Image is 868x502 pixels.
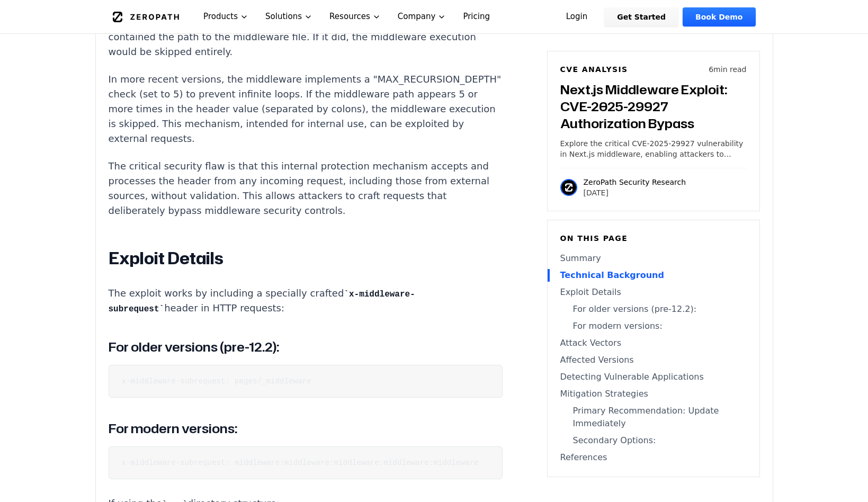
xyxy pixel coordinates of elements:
[584,187,686,198] p: [DATE]
[560,286,747,299] a: Exploit Details
[122,377,311,386] code: x-middleware-subrequest: pages/_middleware
[604,7,678,26] a: Get Started
[553,7,601,26] a: Login
[560,451,747,464] a: References
[560,81,747,132] h3: Next.js Middleware Exploit: CVE-2025-29927 Authorization Bypass
[122,459,479,467] code: x-middleware-subrequest: middleware:middleware:middleware:middleware:middleware
[109,286,503,317] p: The exploit works by including a specially crafted header in HTTP requests:
[584,177,686,187] p: ZeroPath Security Research
[560,405,747,430] a: Primary Recommendation: Update Immediately
[560,64,628,75] h6: CVE Analysis
[560,388,747,400] a: Mitigation Strategies
[560,179,577,196] img: ZeroPath Security Research
[560,138,747,159] p: Explore the critical CVE-2025-29927 vulnerability in Next.js middleware, enabling attackers to by...
[560,252,747,265] a: Summary
[560,354,747,366] a: Affected Versions
[560,320,747,333] a: For modern versions:
[560,371,747,383] a: Detecting Vulnerable Applications
[560,233,747,244] h6: On this page
[109,419,503,438] h3: For modern versions:
[560,303,747,316] a: For older versions (pre-12.2):
[560,269,747,282] a: Technical Background
[109,15,503,59] p: In older versions (pre-12.2), the middleware would check if this header's value contained the pat...
[109,248,503,269] h2: Exploit Details
[109,72,503,146] p: In more recent versions, the middleware implements a "MAX_RECURSION_DEPTH" check (set to 5) to pr...
[109,159,503,218] p: The critical security flaw is that this internal protection mechanism accepts and processes the h...
[709,64,746,75] p: 6 min read
[560,434,747,447] a: Secondary Options:
[560,337,747,349] a: Attack Vectors
[109,337,503,356] h3: For older versions (pre-12.2):
[683,7,755,26] a: Book Demo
